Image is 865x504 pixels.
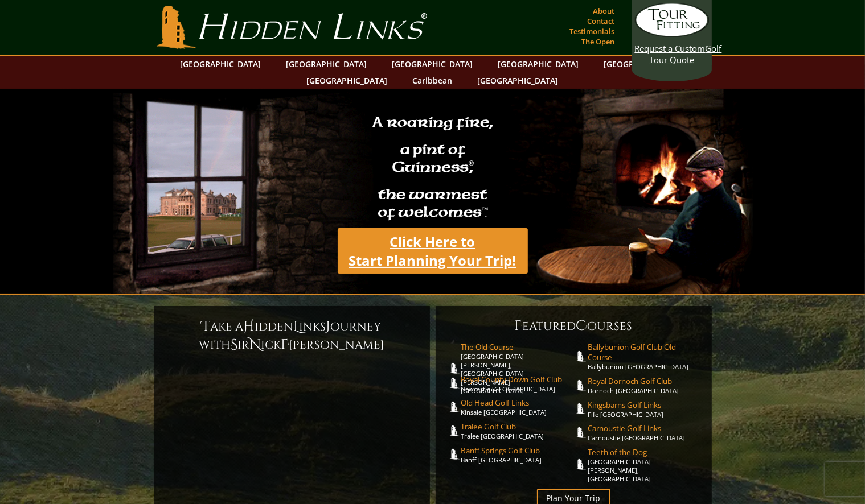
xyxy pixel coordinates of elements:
span: F [515,317,523,335]
span: Royal County Down Golf Club [461,374,574,385]
a: [GEOGRAPHIC_DATA] [598,56,691,72]
span: Tralee Golf Club [461,422,574,432]
span: N [249,336,261,354]
a: The Old Course[GEOGRAPHIC_DATA][PERSON_NAME], [GEOGRAPHIC_DATA][PERSON_NAME] [GEOGRAPHIC_DATA] [461,342,574,395]
span: Old Head Golf Links [461,398,574,408]
a: [GEOGRAPHIC_DATA] [387,56,479,72]
a: [GEOGRAPHIC_DATA] [175,56,267,72]
span: Royal Dornoch Golf Club [588,376,700,386]
a: Carnoustie Golf LinksCarnoustie [GEOGRAPHIC_DATA] [588,423,700,442]
a: The Open [579,34,618,49]
span: Kingsbarns Golf Links [588,400,700,410]
a: [GEOGRAPHIC_DATA] [493,56,585,72]
a: About [591,3,618,19]
a: Ballybunion Golf Club Old CourseBallybunion [GEOGRAPHIC_DATA] [588,342,700,371]
a: [GEOGRAPHIC_DATA] [472,72,564,89]
a: Royal Dornoch Golf ClubDornoch [GEOGRAPHIC_DATA] [588,376,700,395]
a: Teeth of the Dog[GEOGRAPHIC_DATA][PERSON_NAME], [GEOGRAPHIC_DATA] [588,447,700,483]
span: Carnoustie Golf Links [588,423,700,433]
span: Teeth of the Dog [588,447,700,457]
a: Testimonials [567,23,618,39]
span: H [244,317,255,336]
a: Caribbean [407,72,458,89]
a: [GEOGRAPHIC_DATA] [301,72,393,89]
a: Request a CustomGolf Tour Quote [635,3,709,65]
span: F [281,336,289,354]
a: Old Head Golf LinksKinsale [GEOGRAPHIC_DATA] [461,398,574,416]
span: Ballybunion Golf Club Old Course [588,342,700,362]
span: Banff Springs Golf Club [461,445,574,456]
h2: A roaring fire, a pint of Guinness , the warmest of welcomes™. [365,109,501,228]
a: Contact [585,13,618,29]
span: C [576,317,588,335]
a: Kingsbarns Golf LinksFife [GEOGRAPHIC_DATA] [588,400,700,419]
a: [GEOGRAPHIC_DATA] [281,56,373,72]
span: J [326,317,331,336]
a: Tralee Golf ClubTralee [GEOGRAPHIC_DATA] [461,422,574,440]
a: Banff Springs Golf ClubBanff [GEOGRAPHIC_DATA] [461,445,574,464]
span: L [294,317,300,336]
span: S [230,336,237,354]
h6: eatured ourses [447,317,700,335]
a: Royal County Down Golf ClubNewcastle [GEOGRAPHIC_DATA] [461,374,574,393]
a: Click Here toStart Planning Your Trip! [338,228,528,274]
span: The Old Course [461,342,574,352]
h6: ake a idden inks ourney with ir ick [PERSON_NAME] [165,317,419,354]
span: T [202,317,211,336]
span: Request a Custom [635,43,706,54]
